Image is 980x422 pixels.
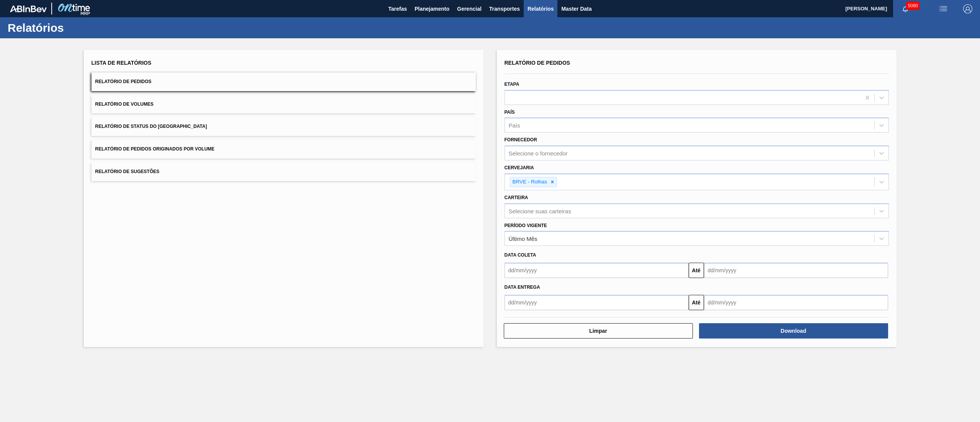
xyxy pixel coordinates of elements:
[415,4,449,13] span: Planejamento
[8,23,144,32] h1: Relatórios
[704,263,888,278] input: dd/mm/yyyy
[505,165,534,170] label: Cervejaria
[91,117,476,136] button: Relatório de Status do [GEOGRAPHIC_DATA]
[95,146,215,152] span: Relatório de Pedidos Originados por Volume
[505,223,547,228] label: Período Vigente
[95,124,207,129] span: Relatório de Status do [GEOGRAPHIC_DATA]
[91,140,476,159] button: Relatório de Pedidos Originados por Volume
[505,137,537,142] label: Fornecedor
[893,3,918,14] button: Notificações
[95,169,160,174] span: Relatório de Sugestões
[561,4,591,13] span: Master Data
[457,4,482,13] span: Gerencial
[388,4,407,13] span: Tarefas
[95,101,154,107] span: Relatório de Volumes
[505,285,540,290] span: Data Entrega
[489,4,520,13] span: Transportes
[505,295,689,310] input: dd/mm/yyyy
[505,82,519,87] label: Etapa
[91,95,476,114] button: Relatório de Volumes
[505,110,515,115] label: País
[689,295,704,310] button: Até
[91,162,476,181] button: Relatório de Sugestões
[95,79,152,84] span: Relatório de Pedidos
[505,60,570,66] span: Relatório de Pedidos
[689,263,704,278] button: Até
[528,4,554,13] span: Relatórios
[509,236,537,242] div: Último Mês
[91,72,476,91] button: Relatório de Pedidos
[963,4,972,13] img: Logout
[906,2,920,10] span: 5080
[509,208,571,214] div: Selecione suas carteiras
[939,4,948,13] img: userActions
[505,252,536,258] span: Data coleta
[505,195,528,200] label: Carteira
[704,295,888,310] input: dd/mm/yyyy
[91,60,152,66] span: Lista de Relatórios
[505,263,689,278] input: dd/mm/yyyy
[509,122,520,129] div: País
[504,323,693,339] button: Limpar
[509,150,568,157] div: Selecione o fornecedor
[699,323,888,339] button: Download
[10,5,47,12] img: TNhmsLtSVTkK8tSr43FrP2fwEKptu5GPRR3wAAAABJRU5ErkJggg==
[510,177,549,187] div: BRVE - Rolhas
